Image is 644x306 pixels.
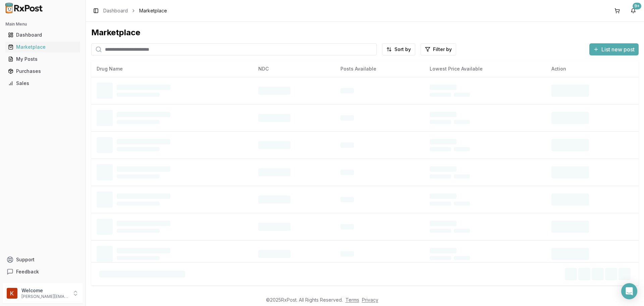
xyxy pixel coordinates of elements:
img: User avatar [7,288,17,299]
span: Sort by [394,46,411,53]
span: Filter by [433,46,452,53]
th: Action [546,61,639,77]
button: My Posts [3,54,83,64]
nav: breadcrumb [103,7,167,14]
div: Purchases [8,68,77,75]
p: [PERSON_NAME][EMAIL_ADDRESS][DOMAIN_NAME] [21,294,68,299]
div: 9+ [633,3,641,9]
a: My Posts [5,53,80,65]
button: 9+ [628,5,639,16]
div: Open Intercom Messenger [621,283,637,299]
button: Support [3,254,83,266]
a: Privacy [362,297,378,303]
button: Filter by [421,43,456,55]
a: Sales [5,77,80,89]
button: Purchases [3,66,83,77]
button: Dashboard [3,30,83,40]
div: Marketplace [8,44,77,50]
button: Sales [3,78,83,89]
a: List new post [589,47,639,53]
span: Marketplace [139,7,167,14]
th: Posts Available [335,61,424,77]
button: List new post [589,43,639,55]
span: List new post [601,45,635,53]
th: Lowest Price Available [424,61,546,77]
div: Dashboard [8,32,77,38]
a: Marketplace [5,41,80,53]
div: My Posts [8,56,77,62]
p: Welcome [21,287,68,294]
a: Terms [345,297,359,303]
img: RxPost Logo [3,3,46,13]
th: Drug Name [91,61,253,77]
span: Feedback [16,268,39,275]
h2: Main Menu [5,21,80,27]
button: Feedback [3,266,83,278]
a: Purchases [5,65,80,77]
a: Dashboard [5,29,80,41]
div: Sales [8,80,77,87]
div: Marketplace [91,27,639,38]
a: Dashboard [103,7,128,14]
th: NDC [253,61,335,77]
button: Marketplace [3,42,83,52]
button: Sort by [382,43,415,55]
